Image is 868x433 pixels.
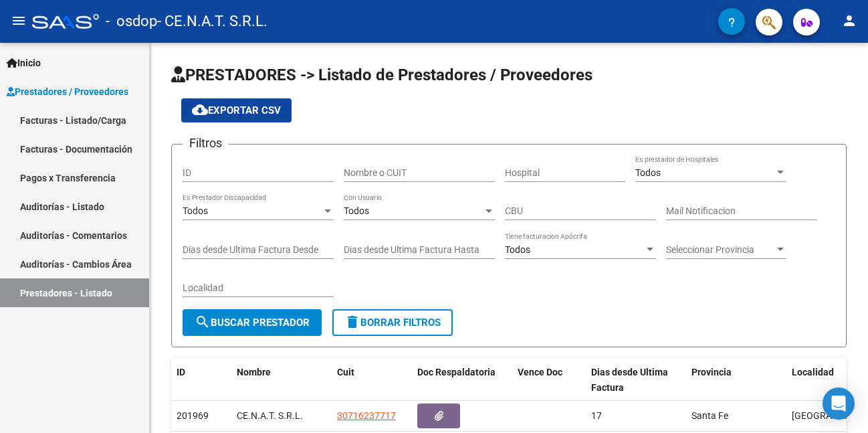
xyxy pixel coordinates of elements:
[181,98,292,122] button: Exportar CSV
[686,358,786,402] datatable-header-cell: Provincia
[11,13,27,29] mat-icon: menu
[237,408,326,424] div: CE.N.A.T. S.R.L.
[344,317,441,329] span: Borrar Filtros
[7,56,41,70] span: Inicio
[412,358,512,402] datatable-header-cell: Doc Respaldatoria
[591,367,668,393] span: Dias desde Ultima Factura
[157,7,267,36] span: - CE.N.A.T. S.R.L.
[195,317,310,329] span: Buscar Prestador
[417,367,496,377] span: Doc Respaldatoria
[192,104,281,116] span: Exportar CSV
[171,358,231,402] datatable-header-cell: ID
[337,410,396,421] span: 30716237717
[792,367,834,377] span: Localidad
[183,134,229,153] h3: Filtros
[231,358,332,402] datatable-header-cell: Nombre
[171,66,592,84] span: PRESTADORES -> Listado de Prestadores / Proveedores
[518,367,562,377] span: Vence Doc
[7,84,128,99] span: Prestadores / Proveedores
[177,410,209,421] span: 201969
[237,367,271,377] span: Nombre
[691,367,732,377] span: Provincia
[183,205,208,216] span: Todos
[512,358,586,402] datatable-header-cell: Vence Doc
[337,367,354,377] span: Cuit
[344,314,360,330] mat-icon: delete
[332,309,453,336] button: Borrar Filtros
[823,387,855,420] div: Open Intercom Messenger
[344,205,369,216] span: Todos
[177,367,185,377] span: ID
[505,244,530,255] span: Todos
[635,167,661,178] span: Todos
[591,410,602,421] span: 17
[195,314,211,330] mat-icon: search
[841,13,857,29] mat-icon: person
[332,358,412,402] datatable-header-cell: Cuit
[666,244,774,256] span: Seleccionar Provincia
[192,102,208,118] mat-icon: cloud_download
[183,309,322,336] button: Buscar Prestador
[586,358,686,402] datatable-header-cell: Dias desde Ultima Factura
[106,7,157,36] span: - osdop
[691,410,728,421] span: Santa Fe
